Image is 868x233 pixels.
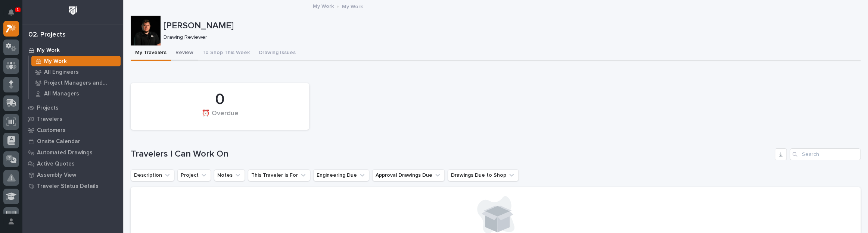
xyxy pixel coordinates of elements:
button: Project [177,169,211,181]
a: Project Managers and Engineers [29,78,123,88]
a: Travelers [22,113,123,125]
button: To Shop This Week [198,45,254,61]
a: My Work [22,44,123,56]
p: [PERSON_NAME] [164,21,858,31]
a: My Work [313,1,334,10]
h1: Travelers I Can Work On [131,149,772,160]
img: Workspace Logo [66,4,80,18]
div: 0 [143,90,296,109]
p: Assembly View [37,172,76,179]
button: Description [131,169,174,181]
button: Drawing Issues [254,45,300,61]
a: My Work [29,56,123,66]
p: Project Managers and Engineers [44,80,118,86]
p: My Work [37,47,60,54]
button: Engineering Due [313,169,369,181]
a: Traveler Status Details [22,180,123,192]
a: Customers [22,125,123,136]
input: Search [790,148,861,160]
a: All Managers [29,88,123,99]
p: Traveler Status Details [37,183,99,190]
button: This Traveler is For [248,169,310,181]
p: All Managers [44,91,79,97]
div: Notifications1 [9,9,19,21]
p: Active Quotes [37,161,75,167]
button: Notes [214,169,245,181]
p: Travelers [37,116,62,123]
button: My Travelers [131,45,171,61]
p: 1 [16,7,19,12]
p: Automated Drawings [37,149,93,156]
button: Drawings Due to Shop [448,169,519,181]
a: Active Quotes [22,158,123,169]
p: Projects [37,105,59,111]
button: Review [171,45,198,61]
p: My Work [342,2,363,10]
div: 02. Projects [28,31,66,39]
p: Onsite Calendar [37,138,80,145]
a: Projects [22,102,123,113]
p: All Engineers [44,69,79,76]
a: Assembly View [22,169,123,180]
a: Automated Drawings [22,147,123,158]
p: My Work [44,58,67,65]
a: All Engineers [29,67,123,77]
button: Approval Drawings Due [372,169,445,181]
p: Drawing Reviewer [164,34,855,41]
a: Onsite Calendar [22,136,123,147]
button: Notifications [3,4,19,20]
div: ⏰ Overdue [143,110,296,125]
p: Customers [37,127,66,134]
